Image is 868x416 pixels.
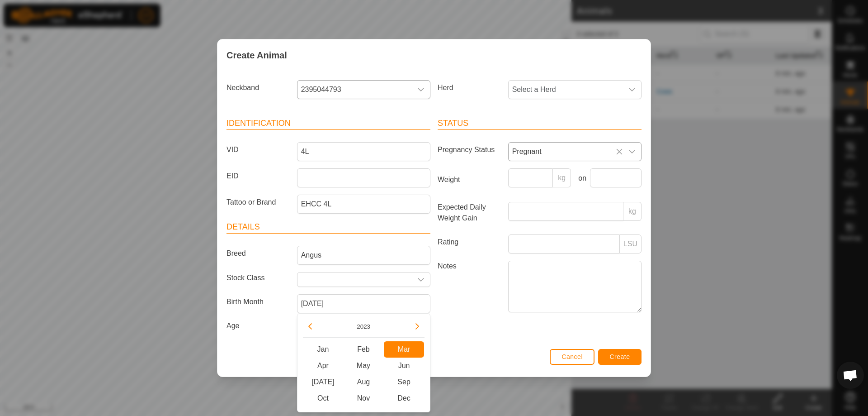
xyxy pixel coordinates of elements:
span: Select a Herd [509,81,623,99]
span: Apr [303,358,344,374]
div: dropdown trigger [412,81,430,99]
a: Open chat [837,362,864,389]
span: Feb [343,341,384,358]
span: Create [610,353,630,360]
div: dropdown trigger [412,273,430,287]
header: Status [438,117,642,130]
span: Aug [343,374,384,390]
span: Dec [384,390,425,406]
span: Nov [343,390,384,406]
button: Previous Year [303,319,317,334]
label: Rating [434,234,505,250]
button: Next Year [410,319,425,334]
div: dropdown trigger [623,81,641,99]
span: Pregnant [509,143,623,161]
label: Expected Daily Weight Gain [434,202,505,224]
span: May [343,358,384,374]
span: Jan [303,341,344,358]
span: Oct [303,390,344,406]
label: Weight [434,168,505,191]
span: Create Animal [226,48,287,62]
span: Mar [384,341,425,358]
button: Create [598,349,642,365]
span: [DATE] [303,374,344,390]
label: Breed [223,246,293,261]
span: Jun [384,358,425,374]
span: 2395044793 [297,81,412,99]
label: Pregnancy Status [434,142,505,158]
label: Tattoo or Brand [223,195,293,210]
div: Choose Date [297,313,430,412]
header: Details [226,221,430,234]
label: Herd [434,80,505,96]
label: Age [223,320,293,331]
label: Notes [434,261,505,312]
button: Cancel [550,349,594,365]
label: EID [223,168,293,184]
p-inputgroup-addon: kg [553,168,571,187]
label: Stock Class [223,272,293,283]
p-inputgroup-addon: kg [623,202,642,221]
label: Birth Month [223,294,293,310]
label: Neckband [223,80,293,96]
span: Sep [384,374,425,390]
p-inputgroup-addon: LSU [620,234,642,253]
button: Choose Year [353,321,374,332]
label: VID [223,142,293,158]
div: dropdown trigger [623,143,641,161]
span: Cancel [561,353,583,360]
header: Identification [226,117,430,130]
label: on [575,173,586,184]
